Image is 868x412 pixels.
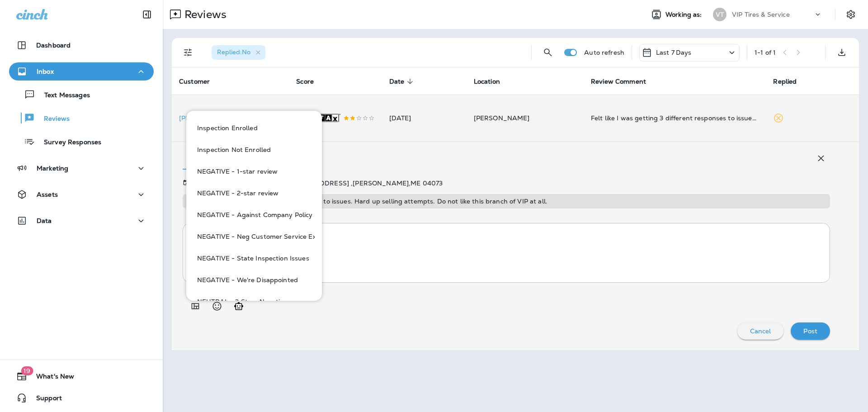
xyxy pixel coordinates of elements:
[9,36,154,54] button: Dashboard
[27,394,62,405] span: Support
[803,327,817,335] p: Post
[193,247,315,269] button: NEGATIVE - State Inspection Issues
[193,269,315,291] button: NEGATIVE - We're Disappointed
[37,68,54,75] p: Inbox
[179,43,197,62] button: Filters
[773,77,808,85] span: Replied
[36,42,71,49] p: Dashboard
[134,5,160,24] button: Collapse Sidebar
[37,191,58,198] p: Assets
[665,11,704,19] span: Working as:
[181,8,226,21] p: Reviews
[591,77,658,85] span: Review Comment
[193,204,315,226] button: NEGATIVE - Against Company Policy
[21,366,33,375] span: 19
[186,297,204,315] button: Add in a premade template
[9,212,154,230] button: Data
[773,78,797,85] span: Replied
[791,322,830,340] button: Post
[27,373,74,384] span: What's New
[382,95,467,142] td: [DATE]
[179,77,222,85] span: Customer
[656,49,692,56] p: Last 7 Days
[296,78,314,85] span: Score
[193,139,315,161] button: Inspection Not Enrolled
[193,291,315,313] button: NEUTRAL - 3 Stars Negative
[183,145,231,177] button: Reply
[35,138,101,147] p: Survey Responses
[737,322,784,340] button: Cancel
[193,161,315,182] button: NEGATIVE - 1-star review
[35,91,90,100] p: Text Messages
[9,367,154,385] button: 19What's New
[591,78,646,85] span: Review Comment
[225,179,443,187] span: [PERSON_NAME] - [STREET_ADDRESS] , [PERSON_NAME] , ME 04073
[9,389,154,407] button: Support
[193,226,315,247] button: NEGATIVE - Neg Customer Service Exp
[389,77,416,85] span: Date
[843,6,859,23] button: Settings
[389,78,405,85] span: Date
[179,114,282,122] div: Click to view Customer Drawer
[713,8,726,21] div: VT
[193,117,315,139] button: Inspection Enrolled
[9,109,154,128] button: Reviews
[833,43,851,62] button: Export as CSV
[217,48,250,56] span: Replied : No
[474,114,530,122] span: [PERSON_NAME]
[179,78,210,85] span: Customer
[755,49,776,56] div: 1 - 1 of 1
[474,77,512,85] span: Location
[37,165,68,172] p: Marketing
[9,132,154,151] button: Survey Responses
[9,159,154,177] button: Marketing
[732,11,790,18] p: VIP Tires & Service
[37,217,52,224] p: Data
[591,114,759,123] div: Felt like I was getting 3 different responses to issues. Hard up selling attempts. Do not like th...
[179,114,282,122] p: [PERSON_NAME]
[750,327,771,335] p: Cancel
[186,198,826,205] p: Felt like I was getting 3 different responses to issues. Hard up selling attempts. Do not like th...
[212,45,265,60] div: Replied:No
[296,77,325,85] span: Score
[35,115,70,123] p: Reviews
[9,185,154,204] button: Assets
[193,182,315,204] button: NEGATIVE - 2-star review
[9,62,154,81] button: Inbox
[474,78,500,85] span: Location
[9,85,154,104] button: Text Messages
[193,95,315,117] button: Happy B-day Inspections Not Enrolled
[584,49,624,56] p: Auto refresh
[539,43,557,62] button: Search Reviews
